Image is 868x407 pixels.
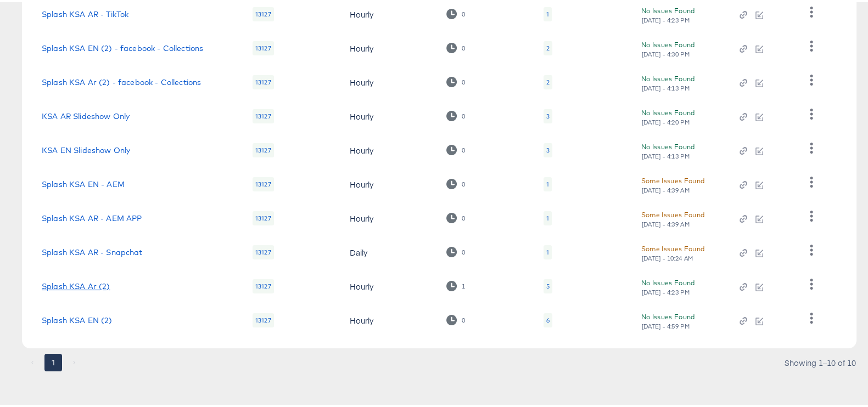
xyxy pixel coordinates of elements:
[253,141,274,155] div: 13127
[253,175,274,189] div: 13127
[544,141,552,155] div: 3
[341,29,438,63] td: Hourly
[461,42,466,50] div: 0
[253,243,274,257] div: 13127
[546,212,549,221] div: 1
[461,314,466,322] div: 0
[546,178,549,186] div: 1
[341,267,438,301] td: Hourly
[641,173,704,184] div: Some Issues Found
[341,165,438,199] td: Hourly
[544,209,552,223] div: 1
[641,241,704,252] div: Some Issues Found
[341,97,438,131] td: Hourly
[42,280,110,289] a: Splash KSA Ar (2)
[22,352,85,369] nav: pagination navigation
[446,211,466,221] div: 0
[42,144,130,152] a: KSA EN Slideshow Only
[544,311,552,325] div: 6
[253,277,274,291] div: 13127
[461,280,466,288] div: 1
[546,8,549,16] div: 1
[546,314,550,323] div: 6
[461,212,466,220] div: 0
[544,5,552,19] div: 1
[546,246,549,255] div: 1
[446,245,466,255] div: 0
[544,39,552,53] div: 2
[253,5,274,19] div: 13127
[461,8,466,16] div: 0
[42,42,203,50] a: Splash KSA EN (2) - facebook - Collections
[641,218,690,226] div: [DATE] - 4:39 AM
[253,39,274,53] div: 13127
[546,280,550,289] div: 5
[546,76,550,84] div: 2
[446,143,466,153] div: 0
[546,144,550,152] div: 3
[641,207,704,226] button: Some Issues Found[DATE] - 4:39 AM
[446,109,466,119] div: 0
[446,75,466,85] div: 0
[341,233,438,267] td: Daily
[544,243,552,257] div: 1
[253,107,274,121] div: 13127
[44,352,62,369] button: page 1
[641,207,704,218] div: Some Issues Found
[42,246,143,255] a: Splash KSA AR - Snapchat
[544,175,552,189] div: 1
[546,110,550,118] div: 3
[42,314,113,323] a: Splash KSA EN (2)
[42,212,142,221] a: Splash KSA AR - AEM APP
[42,178,125,186] a: Splash KSA EN - AEM
[253,73,274,87] div: 13127
[253,209,274,223] div: 13127
[446,41,466,51] div: 0
[446,279,466,289] div: 1
[253,311,274,325] div: 13127
[641,184,690,192] div: [DATE] - 4:39 AM
[641,241,704,260] button: Some Issues Found[DATE] - 10:24 AM
[341,63,438,97] td: Hourly
[461,110,466,118] div: 0
[446,7,466,17] div: 0
[544,73,552,87] div: 2
[42,110,130,118] a: KSA AR Slideshow Only
[341,199,438,233] td: Hourly
[341,131,438,165] td: Hourly
[784,357,856,364] div: Showing 1–10 of 10
[42,8,128,16] a: Splash KSA AR - TikTok
[461,178,466,186] div: 0
[546,42,550,50] div: 2
[446,177,466,187] div: 0
[641,173,704,192] button: Some Issues Found[DATE] - 4:39 AM
[341,301,438,335] td: Hourly
[641,252,693,260] div: [DATE] - 10:24 AM
[42,76,201,84] a: Splash KSA Ar (2) - facebook - Collections
[544,107,552,121] div: 3
[446,313,466,323] div: 0
[461,76,466,84] div: 0
[461,144,466,152] div: 0
[544,277,552,291] div: 5
[461,246,466,254] div: 0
